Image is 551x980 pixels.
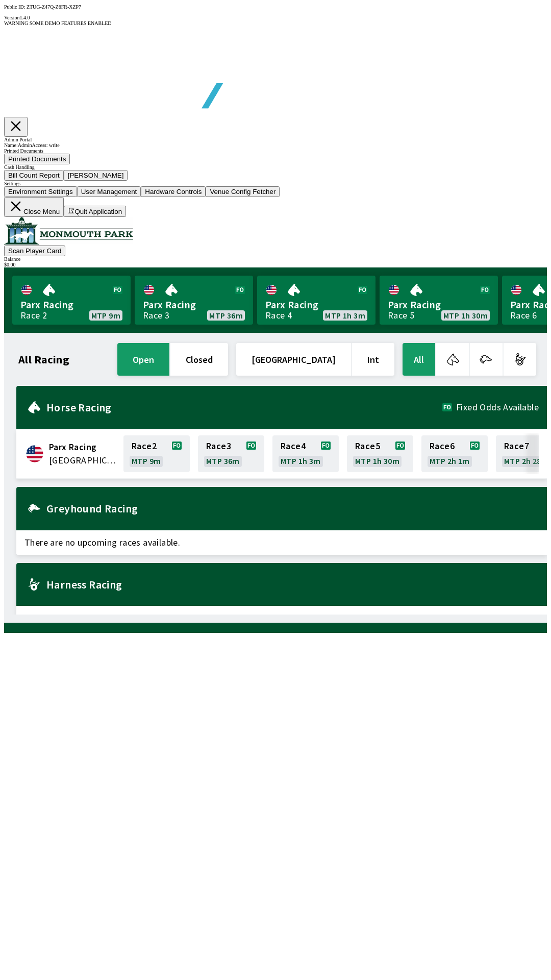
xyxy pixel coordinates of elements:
[91,311,120,320] span: MTP 9m
[4,137,547,142] div: Admin Portal
[456,403,539,411] span: Fixed Odds Available
[4,164,547,170] div: Cash Handling
[236,343,351,376] button: [GEOGRAPHIC_DATA]
[4,217,133,244] img: venue logo
[430,442,455,450] span: Race 6
[510,311,537,320] div: Race 6
[403,343,435,376] button: All
[388,311,414,320] div: Race 5
[4,15,547,20] div: Version 1.4.0
[347,435,413,472] a: Race5MTP 1h 30m
[20,311,47,320] div: Race 2
[12,276,131,325] a: Parx RacingRace 2MTP 9m
[4,256,547,262] div: Balance
[46,580,539,589] h2: Harness Racing
[443,311,488,320] span: MTP 1h 30m
[380,276,498,325] a: Parx RacingRace 5MTP 1h 30m
[170,343,228,376] button: closed
[4,154,70,164] button: Printed Documents
[281,442,306,450] span: Race 4
[4,20,547,26] div: WARNING SOME DEMO FEATURES ENABLED
[504,457,548,465] span: MTP 2h 28m
[4,148,547,154] div: Printed Documents
[421,435,488,472] a: Race6MTP 2h 1m
[206,442,231,450] span: Race 3
[4,186,77,197] button: Environment Settings
[132,442,157,450] span: Race 2
[132,457,161,465] span: MTP 9m
[504,442,529,450] span: Race 7
[117,343,169,376] button: open
[16,530,547,555] span: There are no upcoming races available.
[265,311,292,320] div: Race 4
[355,457,399,465] span: MTP 1h 30m
[46,504,539,512] h2: Greyhound Racing
[4,197,64,217] button: Close Menu
[198,435,264,472] a: Race3MTP 36m
[257,276,375,325] a: Parx RacingRace 4MTP 1h 3m
[4,262,547,267] div: $ 0.00
[64,170,128,181] button: [PERSON_NAME]
[325,311,365,320] span: MTP 1h 3m
[49,454,117,467] span: United States
[272,435,339,472] a: Race4MTP 1h 3m
[265,298,367,311] span: Parx Racing
[281,457,321,465] span: MTP 1h 3m
[18,355,69,363] h1: All Racing
[4,170,64,181] button: Bill Count Report
[430,457,470,465] span: MTP 2h 1m
[4,142,547,148] div: Name: Admin Access: write
[206,457,240,465] span: MTP 36m
[49,440,117,454] span: Parx Racing
[27,4,81,10] span: ZTUG-Z47Q-Z6FR-XZP7
[16,606,547,630] span: There are no upcoming races available.
[141,186,206,197] button: Hardware Controls
[135,276,253,325] a: Parx RacingRace 3MTP 36m
[143,298,245,311] span: Parx Racing
[123,435,190,472] a: Race2MTP 9m
[143,311,169,320] div: Race 3
[4,4,547,10] div: Public ID:
[20,298,122,311] span: Parx Racing
[388,298,490,311] span: Parx Racing
[77,186,141,197] button: User Management
[209,311,243,320] span: MTP 36m
[28,26,320,134] img: global tote logo
[355,442,380,450] span: Race 5
[352,343,394,376] button: Int
[4,181,547,186] div: Settings
[46,403,442,411] h2: Horse Racing
[206,186,280,197] button: Venue Config Fetcher
[64,206,126,217] button: Quit Application
[4,246,65,256] button: Scan Player Card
